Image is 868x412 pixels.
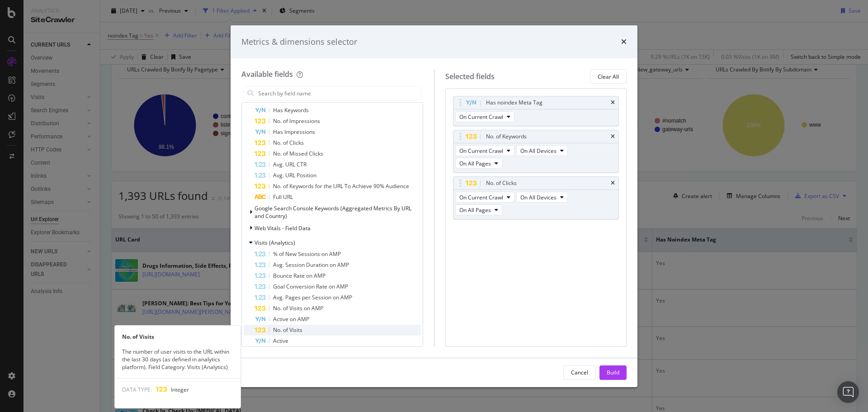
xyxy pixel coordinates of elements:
[611,134,615,139] div: times
[273,171,316,179] span: Avg. URL Position
[607,369,619,376] div: Build
[459,160,491,167] span: On All Pages
[455,204,502,215] button: On All Pages
[599,365,627,380] button: Build
[255,224,311,232] span: Web Vitals - Field Data
[455,111,514,122] button: On Current Crawl
[115,348,241,371] div: The number of user visits to the URL within the last 30 days (as defined in analytics platform). ...
[837,381,859,403] div: Open Intercom Messenger
[273,283,348,290] span: Goal Conversion Rate on AMP
[255,239,295,246] span: Visits (Analytics)
[273,139,304,147] span: No. of Clicks
[273,261,349,269] span: Avg. Session Duration on AMP
[459,147,503,155] span: On Current Crawl
[115,333,241,341] div: No. of Visits
[273,337,288,345] span: Active
[257,86,421,100] input: Search by field name
[611,100,615,105] div: times
[598,73,619,81] div: Clear All
[455,158,502,169] button: On All Pages
[273,128,315,136] span: Has Impressions
[273,250,341,258] span: % of New Sessions on AMP
[241,36,357,48] div: Metrics & dimensions selector
[563,365,596,380] button: Cancel
[486,132,527,141] div: No. of Keywords
[273,106,309,114] span: Has Keywords
[241,69,293,79] div: Available fields
[255,204,411,220] span: Google Search Console Keywords (Aggregated Metrics By URL and Country)
[273,272,325,279] span: Bounce Rate on AMP
[459,113,503,121] span: On Current Crawl
[273,294,352,301] span: Avg. Pages per Session on AMP
[611,180,615,186] div: times
[516,145,568,156] button: On All Devices
[453,96,619,126] div: Has noindex Meta TagtimesOn Current Crawl
[486,179,517,188] div: No. of Clicks
[459,206,491,214] span: On All Pages
[520,194,557,201] span: On All Devices
[273,182,409,190] span: No. of Keywords for the URL To Achieve 90% Audience
[455,192,514,203] button: On Current Crawl
[571,369,588,376] div: Cancel
[455,145,514,156] button: On Current Crawl
[621,36,627,48] div: times
[273,304,323,312] span: No. of Visits on AMP
[273,315,309,323] span: Active on AMP
[273,193,293,201] span: Full URL
[273,161,307,168] span: Avg. URL CTR
[273,117,320,125] span: No. of Impressions
[516,192,568,203] button: On All Devices
[520,147,557,155] span: On All Devices
[453,176,619,219] div: No. of ClickstimesOn Current CrawlOn All DevicesOn All Pages
[273,150,323,157] span: No. of Missed Clicks
[445,71,495,82] div: Selected fields
[231,25,637,387] div: modal
[459,194,503,201] span: On Current Crawl
[453,130,619,173] div: No. of KeywordstimesOn Current CrawlOn All DevicesOn All Pages
[273,326,302,334] span: No. of Visits
[590,69,627,84] button: Clear All
[486,98,542,107] div: Has noindex Meta Tag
